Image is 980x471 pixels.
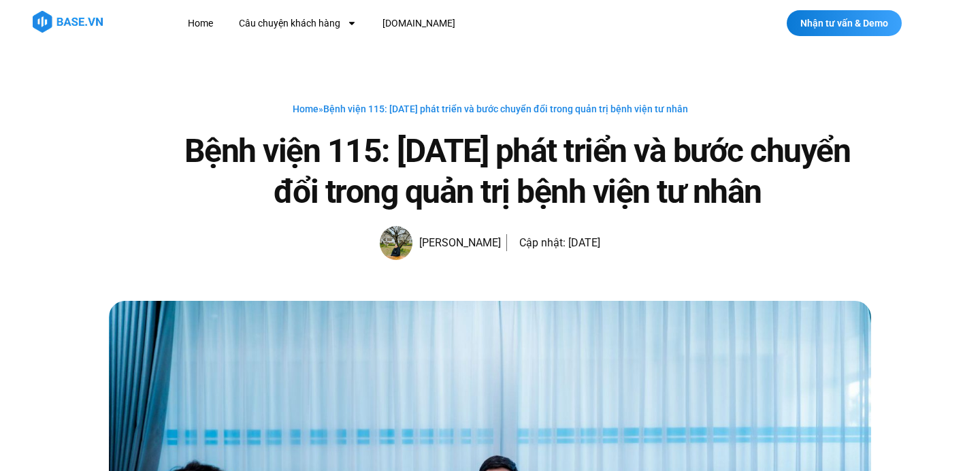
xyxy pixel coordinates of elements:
span: Bệnh viện 115: [DATE] phát triển và bước chuyển đổi trong quản trị bệnh viện tư nhân [323,103,688,114]
a: Home [293,103,318,114]
a: Home [178,11,223,36]
a: Câu chuyện khách hàng [229,11,367,36]
a: Picture of Đoàn Đức [PERSON_NAME] [380,226,501,260]
h1: Bệnh viện 115: [DATE] phát triển và bước chuyển đổi trong quản trị bệnh viện tư nhân [163,131,871,212]
span: Nhận tư vấn & Demo [800,18,888,28]
nav: Menu [178,11,700,36]
time: [DATE] [568,236,600,249]
span: Cập nhật: [519,236,566,249]
img: Picture of Đoàn Đức [380,226,412,260]
a: [DOMAIN_NAME] [372,11,465,36]
span: » [293,103,688,114]
a: Nhận tư vấn & Demo [787,10,902,36]
span: [PERSON_NAME] [412,233,501,253]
